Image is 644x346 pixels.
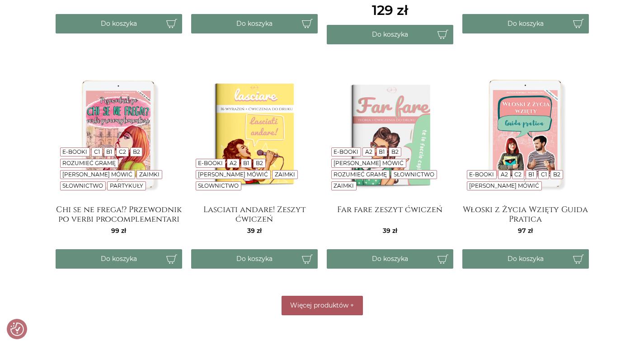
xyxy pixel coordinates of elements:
a: C1 [541,171,547,178]
a: [PERSON_NAME] mówić [469,182,539,189]
span: 39 [247,227,262,235]
a: B2 [391,148,399,155]
a: B2 [553,171,560,178]
span: 97 [518,227,533,235]
a: Rozumieć gramę [334,171,387,178]
a: Far fare zeszyt ćwiczeń [327,205,453,223]
span: Więcej produktów [290,301,348,309]
a: [PERSON_NAME] mówić [334,160,404,166]
a: Słownictwo [62,182,103,189]
a: Lasciati andare! Zeszyt ćwiczeń [191,205,318,223]
button: Do koszyka [56,249,182,269]
a: [PERSON_NAME] mówić [198,171,268,178]
a: Zaimki [139,171,160,178]
a: A2 [230,160,237,166]
button: Do koszyka [191,249,318,269]
a: A2 [365,148,372,155]
a: A2 [501,171,508,178]
button: Do koszyka [462,14,589,33]
button: Do koszyka [191,14,318,33]
a: E-booki [62,148,87,155]
a: Partykuły [110,182,143,189]
button: Więcej produktów + [282,296,363,315]
a: B1 [379,148,385,155]
button: Do koszyka [327,25,453,44]
a: [PERSON_NAME] mówić [62,171,132,178]
a: B2 [133,148,140,155]
a: E-booki [469,171,494,178]
a: E-booki [334,148,358,155]
button: Do koszyka [56,14,182,33]
a: E-booki [198,160,223,166]
a: Zaimki [334,182,354,189]
a: Włoski z Życia Wzięty Guida Pratica [462,205,589,223]
a: B2 [256,160,263,166]
button: Preferencje co do zgód [10,322,24,336]
button: Do koszyka [327,249,453,269]
a: C1 [94,148,100,155]
a: C2 [119,148,126,155]
a: B1 [243,160,249,166]
a: Słownictwo [198,182,239,189]
span: + [350,301,354,309]
a: Rozumieć gramę [62,160,116,166]
a: Słownictwo [394,171,434,178]
button: Do koszyka [462,249,589,269]
a: B1 [106,148,112,155]
span: 99 [111,227,126,235]
a: Chi se ne frega!? Przewodnik po verbi procomplementari [56,205,182,223]
a: C2 [514,171,522,178]
a: B1 [528,171,534,178]
a: Zaimki [275,171,295,178]
img: Revisit consent button [10,322,24,336]
span: 39 [383,227,397,235]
